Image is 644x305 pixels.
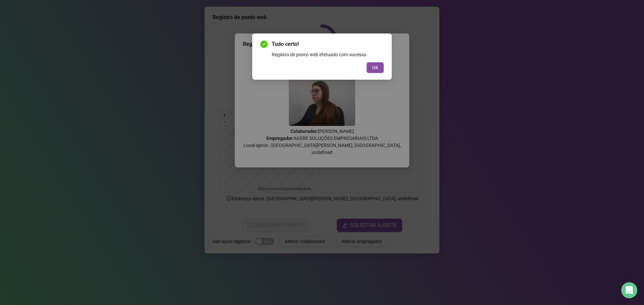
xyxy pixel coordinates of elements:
div: Open Intercom Messenger [621,282,637,298]
span: check-circle [260,41,268,48]
button: OK [367,62,384,73]
div: Registro de ponto web efetuado com sucesso. [272,51,384,58]
span: OK [372,64,378,71]
span: Tudo certo! [272,40,384,48]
